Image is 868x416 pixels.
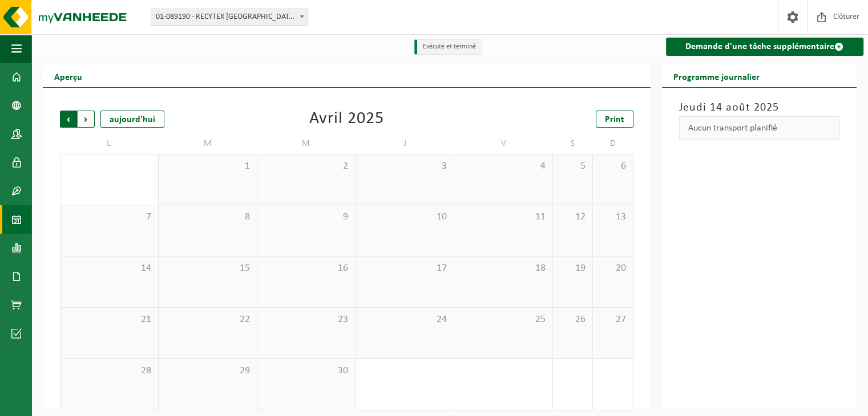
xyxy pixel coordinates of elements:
td: M [257,133,356,154]
span: 14 [66,262,152,275]
a: Print [596,111,633,128]
h2: Aperçu [43,65,94,87]
span: 2 [263,160,350,173]
span: 3 [361,160,448,173]
td: L [60,133,159,154]
span: 18 [460,262,547,275]
span: 23 [263,313,350,326]
span: 11 [460,211,547,223]
span: 22 [164,313,251,326]
div: Aucun transport planifié [679,116,840,140]
span: 12 [559,211,587,223]
td: V [454,133,553,154]
span: 27 [599,313,627,326]
span: 26 [559,313,587,326]
span: Print [605,115,624,124]
span: 15 [164,262,251,275]
span: 25 [460,313,547,326]
span: 17 [361,262,448,275]
span: 8 [164,211,251,223]
span: 1 [164,160,251,173]
span: Précédent [60,111,77,128]
span: 5 [559,160,587,173]
span: 01-089190 - RECYTEX EUROPE - SERAING [151,9,308,25]
span: 30 [263,365,350,377]
span: 6 [599,160,627,173]
td: M [159,133,257,154]
span: 28 [66,365,152,377]
span: 10 [361,211,448,223]
a: Demande d'une tâche supplémentaire [666,38,864,56]
td: S [553,133,593,154]
span: 20 [599,262,627,275]
span: 13 [599,211,627,223]
td: J [356,133,454,154]
span: 21 [66,313,152,326]
span: 16 [263,262,350,275]
span: 7 [66,211,152,223]
span: 4 [460,160,547,173]
span: 29 [164,365,251,377]
li: Exécuté et terminé [414,39,482,55]
span: 24 [361,313,448,326]
div: Avril 2025 [309,111,384,128]
span: 9 [263,211,350,223]
h3: Jeudi 14 août 2025 [679,99,840,116]
h2: Programme journalier [662,65,771,87]
td: D [593,133,633,154]
span: 01-089190 - RECYTEX EUROPE - SERAING [151,9,308,26]
div: aujourd'hui [100,111,164,128]
span: 19 [559,262,587,275]
span: Suivant [78,111,95,128]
